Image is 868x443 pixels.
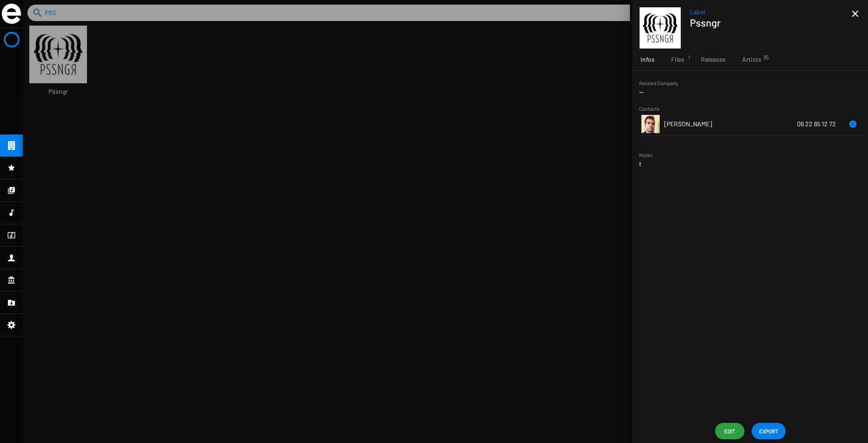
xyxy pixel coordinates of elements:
img: 0-%281%29.jpeg [641,115,660,133]
span: [PERSON_NAME] [664,120,712,128]
span: Label [690,7,852,16]
p: -- [639,87,861,97]
h1: Pssngr [690,16,844,28]
span: EXPORT [759,423,778,439]
button: Edit [715,423,744,439]
span: Releases [701,55,726,64]
span: Artists [742,55,761,64]
mat-icon: close [850,8,861,19]
p: t [639,159,861,168]
img: PSSNGR-logo.jpeg [640,7,681,49]
small: Contacts [639,106,659,112]
small: Related Company [639,80,678,86]
small: Notes [639,152,652,158]
span: 06 22 65 12 72 [797,120,836,128]
img: grand-sigle.svg [2,4,21,24]
span: Edit [722,423,737,439]
button: EXPORT [752,423,786,439]
span: Infos [640,55,655,64]
span: Files [671,55,684,64]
